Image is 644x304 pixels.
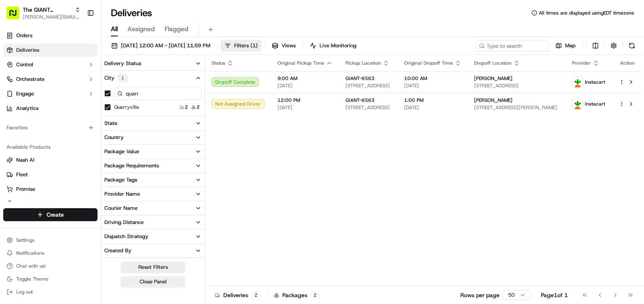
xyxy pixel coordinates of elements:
[101,145,205,158] button: Package Value
[311,291,320,299] div: 2
[104,162,159,169] div: Package Requirements
[3,29,97,42] a: Orders
[16,237,34,243] span: Settings
[572,60,591,66] span: Provider
[565,42,576,49] span: Map
[16,105,38,112] span: Analytics
[278,104,333,111] span: [DATE]
[104,247,131,254] div: Created By
[118,74,128,82] div: 1
[539,10,634,16] span: All times are displayed using EDT timezone
[3,3,84,23] button: The GIANT Company[PERSON_NAME][EMAIL_ADDRESS][PERSON_NAME][DOMAIN_NAME]
[104,176,137,184] div: Package Tags
[108,40,214,51] button: [DATE] 12:00 AM - [DATE] 11:59 PM
[104,134,124,141] div: Country
[104,233,148,240] div: Dispatch Strategy
[619,60,636,66] div: Action
[6,171,94,178] a: Fleet
[16,32,32,39] span: Orders
[121,262,185,273] button: Reset Filters
[6,186,94,193] a: Promise
[16,61,33,68] span: Control
[111,6,152,19] h1: Deliveries
[345,60,381,66] span: Pickup Location
[101,57,205,70] button: Delivery Status
[3,247,97,259] button: Notifications
[47,211,64,219] span: Create
[101,244,205,258] button: Created By
[3,273,97,285] button: Toggle Theme
[345,82,391,89] span: [STREET_ADDRESS]
[16,276,49,282] span: Toggle Theme
[104,205,138,212] div: Courier Name
[268,40,299,51] button: Views
[104,60,141,67] div: Delivery Status
[404,60,453,66] span: Original Dropoff Time
[3,73,97,86] button: Orchestrate
[28,85,102,92] div: We're available if you need us!
[76,117,130,125] span: API Documentation
[404,82,461,89] span: [DATE]
[101,159,205,173] button: Package Requirements
[23,6,72,14] span: The GIANT Company
[104,219,144,226] div: Driving Distance
[345,104,391,111] span: [STREET_ADDRESS]
[21,52,146,61] input: Got a question? Start typing here...
[16,171,28,178] span: Fleet
[104,120,117,127] div: State
[541,291,568,299] div: Page 1 of 1
[138,80,147,89] button: Start new chat
[23,14,80,20] button: [PERSON_NAME][EMAIL_ADDRESS][PERSON_NAME][DOMAIN_NAME]
[104,148,139,155] div: Package Value
[404,97,461,103] span: 1:00 PM
[460,291,500,299] p: Rows per page
[127,24,155,34] span: Assigned
[197,104,200,110] span: 2
[282,42,296,49] span: Views
[474,60,512,66] span: Dropoff Location
[585,101,605,107] span: Instacart
[101,201,205,215] button: Courier Name
[185,104,188,110] span: 2
[101,71,205,85] button: City1
[121,42,210,49] span: [DATE] 12:00 AM - [DATE] 11:59 PM
[101,131,205,144] button: Country
[16,250,44,256] span: Notifications
[250,42,258,49] span: ( 1 )
[3,183,97,196] button: Promise
[8,8,24,24] img: Nash
[404,104,461,111] span: [DATE]
[320,42,356,49] span: Live Monitoring
[3,168,97,181] button: Fleet
[6,200,94,207] a: Product Catalog
[65,114,133,129] a: 💻API Documentation
[474,97,513,103] span: [PERSON_NAME]
[16,186,35,193] span: Promise
[572,77,583,87] img: profile_instacart_ahold_partner.png
[3,208,97,221] button: Create
[101,215,205,229] button: Driving Distance
[278,97,333,103] span: 12:00 PM
[572,99,583,109] img: profile_instacart_ahold_partner.png
[8,118,15,125] div: 📗
[16,117,62,125] span: Knowledge Base
[101,187,205,201] button: Provider Name
[28,77,133,85] div: Start new chat
[114,87,201,100] input: City
[101,230,205,243] button: Dispatch Strategy
[626,40,638,51] button: Refresh
[104,74,128,82] div: City
[114,104,139,110] label: Quarryville
[16,46,39,54] span: Deliveries
[121,276,185,287] button: Close Panel
[3,197,97,210] button: Product Catalog
[221,40,261,51] button: Filters(1)
[278,60,324,66] span: Original Pickup Time
[3,260,97,272] button: Chat with us!
[345,75,375,82] span: GIANT-6563
[3,234,97,246] button: Settings
[552,40,579,51] button: Map
[16,156,34,164] span: Nash AI
[16,76,44,83] span: Orchestrate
